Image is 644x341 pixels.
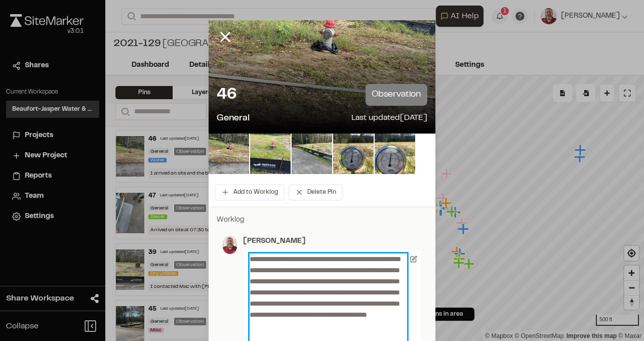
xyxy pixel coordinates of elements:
p: General [217,112,250,125]
img: file [375,134,415,174]
p: [PERSON_NAME] [243,236,422,247]
p: 46 [217,85,236,105]
img: photo [223,236,237,254]
button: Add to Worklog [215,184,285,200]
img: file [292,134,332,174]
img: file [333,134,374,174]
p: observation [366,84,427,106]
p: Last updated [DATE] [351,112,427,125]
img: file [209,134,249,174]
button: Delete Pin [289,184,343,200]
img: file [250,134,291,174]
p: Worklog [217,215,427,226]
